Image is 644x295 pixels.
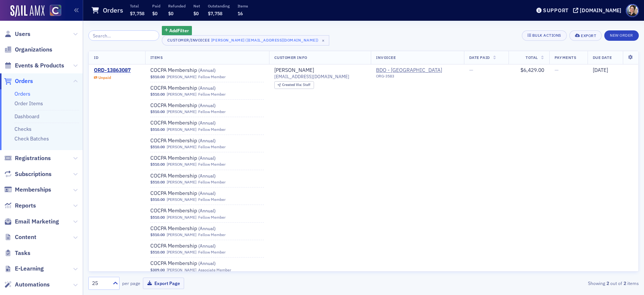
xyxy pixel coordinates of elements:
[150,67,244,74] a: COCPA Membership (Annual)
[169,27,189,34] span: Add Filter
[198,67,216,73] span: ( Annual )
[167,250,196,255] a: [PERSON_NAME]
[198,268,231,272] div: Associate Member
[4,218,59,226] a: Email Marketing
[522,30,567,41] button: Bulk Actions
[162,35,330,46] button: Customer/Invoicee[PERSON_NAME] ([EMAIL_ADDRESS][DOMAIN_NAME])×
[150,197,165,202] span: $510.00
[150,208,244,214] span: COCPA Membership
[168,3,186,9] p: Refunded
[14,113,39,120] a: Dashboard
[167,268,196,272] a: [PERSON_NAME]
[15,77,33,85] span: Orders
[605,280,610,286] strong: 2
[122,280,140,286] label: per page
[198,109,226,114] div: Fellow Member
[198,155,216,161] span: ( Annual )
[45,5,61,17] a: View Homepage
[150,190,244,197] a: COCPA Membership (Annual)
[98,75,111,80] div: Unpaid
[4,77,33,85] a: Orders
[4,30,30,38] a: Users
[573,8,624,13] button: [DOMAIN_NAME]
[15,233,36,241] span: Content
[150,250,165,255] span: $510.00
[376,67,444,74] span: BDO - Denver
[10,5,45,17] a: SailAMX
[198,137,216,143] span: ( Annual )
[274,55,307,60] span: Customer Info
[15,186,51,194] span: Memberships
[150,173,244,179] a: COCPA Membership (Annual)
[198,208,216,213] span: ( Annual )
[167,162,196,167] a: [PERSON_NAME]
[92,279,108,287] div: 25
[274,67,314,74] a: [PERSON_NAME]
[167,145,196,149] a: [PERSON_NAME]
[15,30,30,38] span: Users
[150,120,244,126] a: COCPA Membership (Annual)
[4,249,30,257] a: Tasks
[150,102,244,109] span: COCPA Membership
[15,154,51,162] span: Registrations
[274,74,349,79] span: [EMAIL_ADDRESS][DOMAIN_NAME]
[94,55,98,60] span: ID
[150,225,244,232] a: COCPA Membership (Annual)
[167,109,196,114] a: [PERSON_NAME]
[150,243,244,249] span: COCPA Membership
[150,232,165,237] span: $510.00
[4,186,51,194] a: Memberships
[152,10,157,16] span: $0
[94,67,131,74] a: ORD-13863087
[211,36,318,44] div: [PERSON_NAME] ([EMAIL_ADDRESS][DOMAIN_NAME])
[150,109,165,114] span: $510.00
[150,173,244,179] span: COCPA Membership
[604,30,639,41] button: New Order
[150,137,244,144] a: COCPA Membership (Annual)
[130,3,144,9] p: Total
[15,62,64,70] span: Events & Products
[274,81,314,89] div: Created Via: Staff
[167,92,196,97] a: [PERSON_NAME]
[88,30,159,41] input: Search…
[168,10,173,16] span: $0
[15,202,36,210] span: Reports
[543,7,569,14] div: Support
[282,82,303,87] span: Created Via :
[555,55,576,60] span: Payments
[14,100,43,107] a: Order Items
[167,180,196,185] a: [PERSON_NAME]
[150,67,244,74] span: COCPA Membership
[162,26,192,35] button: AddFilter
[593,67,608,73] span: [DATE]
[167,38,210,43] div: Customer/Invoicee
[198,162,226,167] div: Fellow Member
[469,67,473,73] span: —
[469,55,490,60] span: Date Paid
[150,225,244,232] span: COCPA Membership
[150,243,244,249] a: COCPA Membership (Annual)
[320,37,327,44] span: ×
[626,4,639,17] span: Profile
[150,208,244,214] a: COCPA Membership (Annual)
[167,127,196,132] a: [PERSON_NAME]
[15,249,30,257] span: Tasks
[4,154,51,162] a: Registrations
[198,173,216,179] span: ( Annual )
[208,3,230,9] p: Outstanding
[193,3,200,9] p: Net
[15,218,59,226] span: Email Marketing
[198,190,216,196] span: ( Annual )
[167,215,196,220] a: [PERSON_NAME]
[208,10,222,16] span: $7,758
[461,280,639,286] div: Showing out of items
[4,62,64,70] a: Events & Products
[198,85,216,91] span: ( Annual )
[198,225,216,231] span: ( Annual )
[150,92,165,97] span: $510.00
[14,135,49,142] a: Check Batches
[198,102,216,108] span: ( Annual )
[150,127,165,132] span: $510.00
